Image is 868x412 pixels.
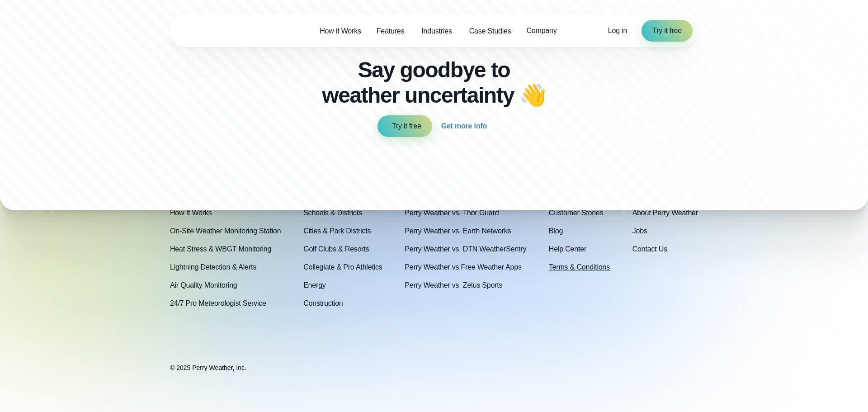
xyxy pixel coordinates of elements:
a: Perry Weather vs. Earth Networks [405,226,511,237]
a: Customer Stories [549,208,603,218]
span: Company [526,25,557,36]
a: About Perry Weather [632,208,698,218]
span: Try it free [652,25,682,36]
div: © 2025 Perry Weather, Inc. [170,363,246,372]
span: Get more info [441,121,487,132]
a: Get more info [441,115,491,137]
a: Perry Weather vs. Thor Guard [405,208,499,218]
a: Air Quality Monitoring [170,280,237,291]
a: Collegiate & Pro Athletics [303,262,382,273]
a: Help Center [549,244,586,255]
span: Log in [608,27,627,34]
a: Perry Weather vs. DTN WeatherSentry [405,244,526,255]
a: Golf Clubs & Resorts [303,244,369,255]
span: Try it free [392,121,421,132]
span: Features [377,26,405,37]
a: 24/7 Pro Meteorologist Service [170,298,266,309]
a: Lightning Detection & Alerts [170,262,256,273]
a: Perry Weather vs. Zelus Sports [405,280,502,291]
a: Log in [608,25,627,36]
span: Case Studies [469,26,511,37]
span: How it Works [320,26,361,37]
a: Case Studies [462,22,519,40]
a: Contact Us [632,244,667,255]
a: Cities & Park Districts [303,226,371,237]
a: Jobs [632,226,647,237]
a: How It Works [170,208,212,218]
a: Construction [303,298,343,309]
span: Industries [421,26,452,37]
a: Terms & Conditions [549,262,610,273]
a: Heat Stress & WBGT Monitoring [170,244,271,255]
a: Energy [303,280,326,291]
a: How it Works [312,22,369,40]
a: Perry Weather vs Free Weather Apps [405,262,522,273]
a: On-Site Weather Monitoring Station [170,226,281,237]
a: Try it free [642,20,693,42]
a: Try it free [377,115,432,137]
p: Say goodbye to weather uncertainty 👋 [318,57,550,108]
a: Schools & Districts [303,208,362,218]
a: Blog [549,226,563,237]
